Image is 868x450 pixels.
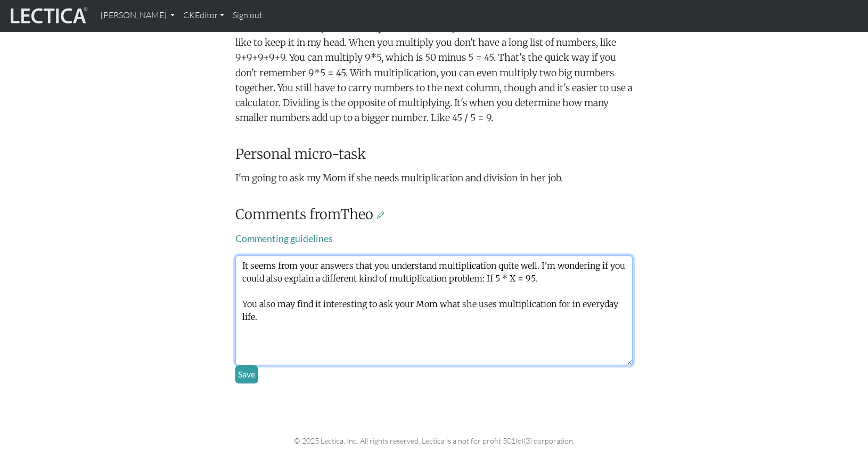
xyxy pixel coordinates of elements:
span: Theo [340,206,373,223]
a: CKEditor [179,4,228,27]
p: © 2025 Lectica, Inc. All rights reserved. Lectica is a not for profit 501(c)(3) corporation. [89,435,779,447]
img: lecticalive [8,5,88,26]
h3: Comments from [235,206,633,223]
a: [PERSON_NAME] [96,4,179,27]
a: Sign out [228,4,267,27]
p: I'm going to ask my Mom if she needs multiplication and division in her job. [235,171,633,186]
button: Save [235,365,258,383]
a: Commenting guidelines [235,233,333,244]
h3: Personal micro-task [235,146,633,163]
